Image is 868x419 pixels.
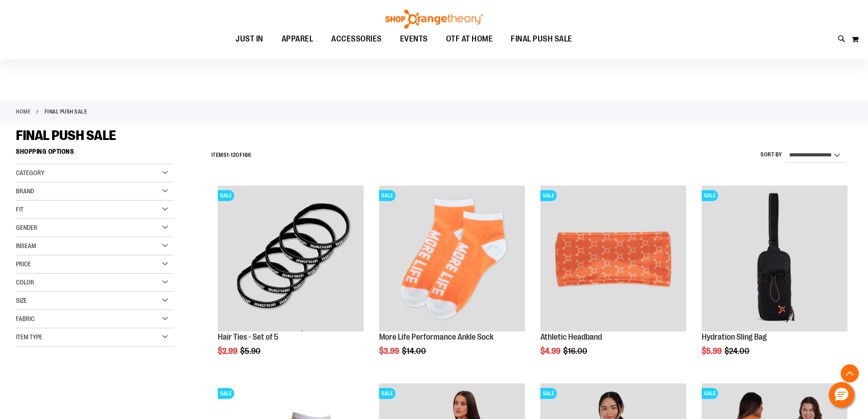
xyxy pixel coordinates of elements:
[16,144,174,164] strong: Shopping Options
[218,186,364,331] img: Hair Ties - Set of 5
[702,190,718,201] span: SALE
[240,347,262,356] span: $5.90
[540,186,686,331] img: Product image for Athletic Headband
[697,181,852,379] div: product
[213,181,368,379] div: product
[540,332,602,341] a: Athletic Headband
[540,347,562,356] span: $4.99
[702,347,723,356] span: $5.99
[702,186,847,331] img: Product image for Hydration Sling Bag
[16,224,37,231] span: Gender
[540,186,686,333] a: Product image for Athletic HeadbandSALE
[272,29,323,50] a: APPAREL
[218,347,239,356] span: $2.99
[540,388,557,399] span: SALE
[226,152,229,158] span: 1
[16,187,34,195] span: Brand
[16,128,116,143] span: FINAL PUSH SALE
[760,151,782,159] label: Sort By
[536,181,691,379] div: product
[16,206,24,213] span: Fit
[511,29,572,49] span: FINAL PUSH SALE
[702,332,767,341] a: Hydration Sling Bag
[379,190,395,201] span: SALE
[375,181,529,379] div: product
[218,388,234,399] span: SALE
[218,190,234,201] span: SALE
[391,29,437,50] a: EVENTS
[379,388,395,399] span: SALE
[331,29,382,49] span: ACCESSORIES
[226,29,272,50] a: JUST IN
[724,347,751,356] span: $24.00
[16,279,34,286] span: Color
[218,186,364,333] a: Hair Ties - Set of 5SALE
[236,29,263,49] span: JUST IN
[16,169,44,176] span: Category
[231,152,236,158] span: 12
[282,29,313,49] span: APPAREL
[502,29,581,49] a: FINAL PUSH SALE
[702,388,718,399] span: SALE
[16,260,31,268] span: Price
[16,108,31,116] a: Home
[16,297,27,304] span: Size
[702,186,847,333] a: Product image for Hydration Sling BagSALE
[379,332,493,341] a: More Life Performance Ankle Sock
[379,186,525,331] img: Product image for More Life Performance Ankle Sock
[242,152,252,158] span: 186
[16,333,42,341] span: Item Type
[540,190,557,201] span: SALE
[322,29,391,50] a: ACCESSORIES
[379,186,525,333] a: Product image for More Life Performance Ankle SockSALE
[45,108,87,116] strong: FINAL PUSH SALE
[437,29,502,50] a: OTF AT HOME
[384,10,484,29] img: Shop Orangetheory
[446,29,493,49] span: OTF AT HOME
[211,148,252,162] h2: Items - of
[829,382,854,408] button: Hello, have a question? Let’s chat.
[218,332,278,341] a: Hair Ties - Set of 5
[841,364,859,383] button: Back To Top
[16,315,35,322] span: Fabric
[400,29,428,49] span: EVENTS
[379,347,401,356] span: $3.99
[402,347,427,356] span: $14.00
[16,242,36,249] span: Inseam
[563,347,589,356] span: $16.00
